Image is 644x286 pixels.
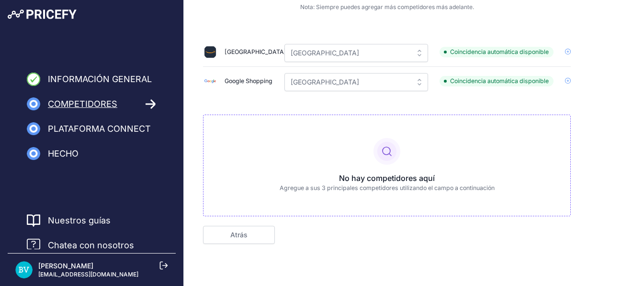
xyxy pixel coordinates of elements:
a: Nuestros guías [48,214,111,227]
input: Por favor seleccione un país [284,73,428,91]
font: Agregue a sus 3 principales competidores utilizando el campo a continuación [280,184,495,191]
font: Competidores [48,99,117,109]
font: Plataforma Connect [48,124,151,134]
font: Google Shopping [225,77,272,85]
font: Nuestros guías [48,215,111,225]
font: Hecho [48,148,79,159]
font: Nota: Siempre puedes agregar más competidores más adelante. [300,3,474,11]
font: [EMAIL_ADDRESS][DOMAIN_NAME] [38,271,138,278]
font: No hay competidores aquí [339,173,435,183]
font: Información general [48,74,152,84]
img: Logotipo de Pricefy [8,10,77,19]
font: [PERSON_NAME] [38,262,93,270]
font: Atrás [230,231,248,239]
a: Chatea con nosotros [27,239,134,252]
font: Coincidencia automática disponible [450,77,549,85]
font: Chatea con nosotros [48,240,134,250]
input: Por favor seleccione un país [284,44,428,62]
font: [GEOGRAPHIC_DATA] [225,48,286,55]
font: Coincidencia automática disponible [450,48,549,55]
a: Atrás [203,226,275,244]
